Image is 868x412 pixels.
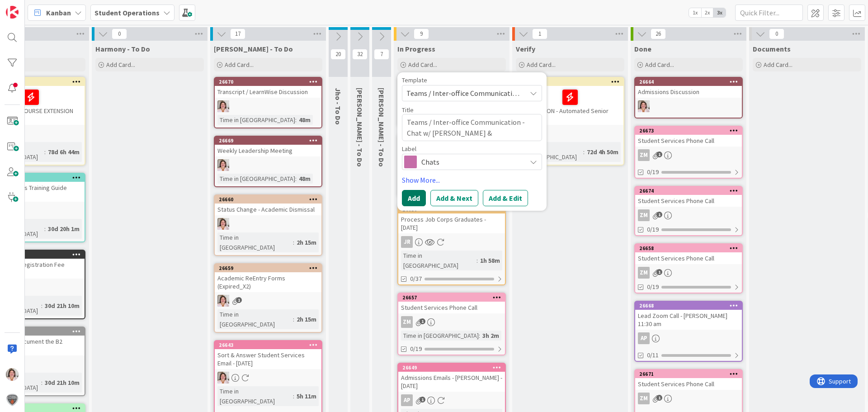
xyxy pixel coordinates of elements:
[402,190,426,206] button: Add
[330,49,346,60] span: 20
[112,28,127,39] span: 0
[217,386,293,406] div: Time in [GEOGRAPHIC_DATA]
[527,61,556,69] span: Add Card...
[294,314,319,324] div: 2h 15m
[635,135,742,147] div: Student Services Phone Call
[215,145,321,156] div: Weekly Leadership Meeting
[398,213,505,233] div: Process Job Corps Graduates - [DATE]
[217,372,229,384] img: EW
[215,372,321,384] div: EW
[402,77,427,83] span: Template
[634,186,743,236] a: 26674Student Services Phone CallZM0/19
[635,252,742,264] div: Student Services Phone Call
[402,175,542,185] a: Show More...
[635,149,742,161] div: ZM
[713,8,726,17] span: 3x
[645,61,674,69] span: Add Card...
[219,196,321,203] div: 26660
[217,115,295,125] div: Time in [GEOGRAPHIC_DATA]
[215,341,321,349] div: 26643
[106,61,135,69] span: Add Card...
[41,301,42,311] span: :
[215,78,321,98] div: 26670Transcript / LearnWise Discussion
[215,295,321,307] div: EW
[295,174,297,184] span: :
[635,78,742,86] div: 26664
[532,28,547,39] span: 1
[517,86,623,125] div: AUTOMATION - Automated Senior Emails
[215,137,321,156] div: 26669Weekly Leadership Meeting
[635,378,742,390] div: Student Services Phone Call
[638,100,650,112] img: EW
[214,194,322,256] a: 26660Status Change - Academic DismissalEWTime in [GEOGRAPHIC_DATA]:2h 15m
[647,225,659,234] span: 0/19
[408,61,437,69] span: Add Card...
[398,316,505,328] div: ZM
[476,256,478,265] span: :
[634,44,651,53] span: Done
[635,78,742,98] div: 26664Admissions Discussion
[215,341,321,369] div: 26643Sort & Answer Student Services Email - [DATE]
[635,302,742,310] div: 26668
[517,128,623,139] div: EW
[214,136,322,187] a: 26669Weekly Leadership MeetingEWTime in [GEOGRAPHIC_DATA]:48m
[217,174,295,184] div: Time in [GEOGRAPHIC_DATA]
[401,316,413,328] div: ZM
[377,88,386,167] span: Zaida - To Do
[44,224,46,234] span: :
[635,302,742,330] div: 26668Lead Zoom Call - [PERSON_NAME] 11:30 am
[374,49,389,60] span: 7
[215,86,321,98] div: Transcript / LearnWise Discussion
[355,88,364,167] span: Amanda - To Do
[398,294,505,313] div: 26657Student Services Phone Call
[6,368,19,381] img: EW
[635,209,742,221] div: ZM
[219,265,321,271] div: 26659
[635,244,742,264] div: 26658Student Services Phone Call
[217,159,229,171] img: EW
[215,159,321,171] div: EW
[635,310,742,330] div: Lead Zoom Call - [PERSON_NAME] 11:30 am
[215,195,321,204] div: 26660
[639,79,742,85] div: 26664
[639,245,742,251] div: 26658
[217,218,229,230] img: EW
[656,395,662,401] span: 1
[42,301,82,311] div: 30d 21h 10m
[293,391,294,401] span: :
[656,212,662,218] span: 1
[406,87,519,99] span: Teams / Inter-office Communication - Chat
[635,267,742,279] div: ZM
[647,282,659,292] span: 0/19
[42,378,82,388] div: 30d 21h 10m
[483,190,528,206] button: Add & Edit
[44,147,46,157] span: :
[421,156,522,168] span: Chats
[215,100,321,112] div: EW
[583,147,585,157] span: :
[215,218,321,230] div: EW
[19,1,41,12] span: Support
[635,86,742,98] div: Admissions Discussion
[651,28,666,39] span: 26
[46,224,82,234] div: 30d 20h 1m
[401,251,476,270] div: Time in [GEOGRAPHIC_DATA]
[635,127,742,147] div: 26673Student Services Phone Call
[639,128,742,134] div: 26673
[479,331,480,341] span: :
[634,243,743,294] a: 26658Student Services Phone CallZM0/19
[293,314,294,324] span: :
[398,364,505,392] div: 26649Admissions Emails - [PERSON_NAME] - [DATE]
[635,100,742,112] div: EW
[225,61,254,69] span: Add Card...
[420,318,425,324] span: 1
[647,350,659,360] span: 0/11
[215,137,321,145] div: 26669
[689,8,701,17] span: 1x
[215,272,321,292] div: Academic ReEntry Forms (Expired_X2)
[214,77,322,128] a: 26670Transcript / LearnWise DiscussionEWTime in [GEOGRAPHIC_DATA]:48m
[764,61,793,69] span: Add Card...
[634,77,743,118] a: 26664Admissions DiscussionEW
[215,264,321,292] div: 26659Academic ReEntry Forms (Expired_X2)
[219,342,321,348] div: 26643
